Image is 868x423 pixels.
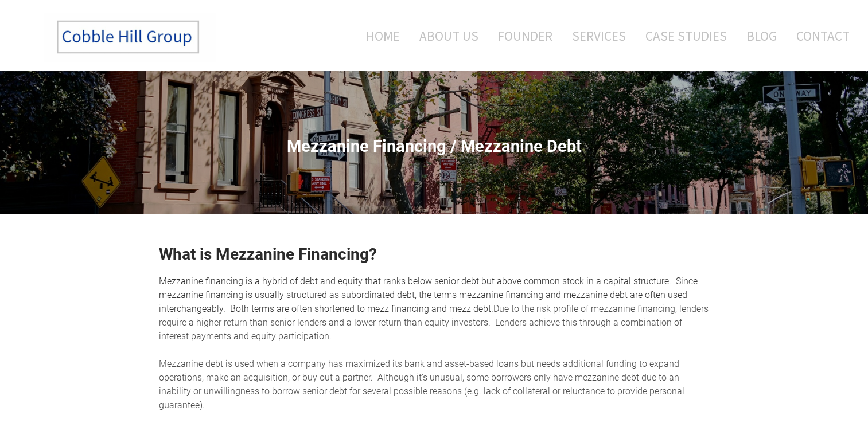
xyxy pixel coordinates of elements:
span: Mezzanine Financing / Mezzanine Debt [287,136,582,156]
img: The Cobble Hill Group LLC [44,12,216,62]
a: Founder [489,12,561,60]
span: What is Mezzanine Financing? [159,245,377,264]
a: Services [563,12,635,60]
a: Home [349,12,408,60]
a: Contact [788,12,850,60]
span: Mezzanine financing is a hybrid of debt and equity that ranks below senior debt but above common ... [159,276,698,314]
a: Blog [738,12,785,60]
a: Case Studies [637,12,735,60]
a: About Us [411,12,487,60]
